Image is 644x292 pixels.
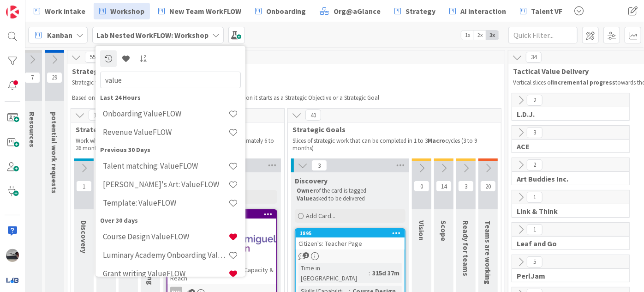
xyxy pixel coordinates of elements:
[306,212,335,220] span: Add Card...
[439,220,448,241] span: Scope
[405,6,435,17] span: Strategy
[483,220,493,285] span: Teams are working
[527,192,543,203] span: 1
[527,256,543,268] span: 5
[76,137,280,152] p: Work which will take .5 to 3 cycles (multiple quarters or approximately 6 to 36 months)
[517,239,618,248] span: Leaf and Go
[72,67,493,76] span: Strategic planning
[100,215,241,225] div: Over 30 days
[436,181,452,192] span: 14
[295,176,328,185] span: Discovery
[47,72,62,83] span: 29
[486,30,499,40] span: 3x
[292,125,489,134] span: Strategic Goals
[47,30,72,41] span: Kanban
[334,6,381,17] span: Org@aGlance
[153,3,247,19] a: New Team WorkFLOW
[517,109,618,119] span: L.D.J.
[110,6,144,17] span: Workshop
[24,72,40,83] span: 7
[461,30,474,40] span: 1x
[311,160,327,171] span: 3
[103,128,228,137] h4: Revenue ValueFLOW
[514,3,568,19] a: Talent VF
[517,207,618,216] span: Link & Think
[79,220,89,253] span: Discovery
[103,269,228,278] h4: Grant writing ValueFLOW
[103,198,228,207] h4: Template: ValueFLOW
[517,142,618,151] span: ACE
[76,125,273,134] span: Strategic Objective
[314,3,386,19] a: Org@aGlance
[552,79,615,86] strong: incremental progress
[76,181,92,192] span: 1
[297,187,404,195] p: of the card is tagged
[460,6,506,17] span: AI interaction
[6,274,19,286] img: avatar
[517,174,618,183] span: Art Buddies Inc.
[72,94,500,102] p: Based on the current understanding and a relative complexity estimation it starts as a Strategic ...
[370,268,402,278] div: 315d 37m
[296,229,405,237] div: 1895
[526,52,542,63] span: 34
[369,268,370,278] span: :
[527,95,543,106] span: 2
[169,6,241,17] span: New Team WorkFLOW
[414,181,429,192] span: 0
[28,112,37,147] span: Resources
[103,232,228,241] h4: Course Design ValueFLOW
[72,79,500,86] p: Strategic work enters the system as a request.
[517,271,618,280] span: PerlJam
[85,52,101,63] span: 55
[100,71,241,88] input: Search for boards...
[417,220,426,241] span: Vision
[297,187,316,195] strong: Owner
[428,137,445,145] strong: Macro
[458,181,474,192] span: 3
[303,252,309,258] span: 2
[531,6,562,17] span: Talent VF
[266,6,306,17] span: Onboarding
[100,92,241,102] div: Last 24 Hours
[103,109,228,118] h4: Onboarding ValueFLOW
[28,3,91,19] a: Work intake
[50,112,59,194] span: potential work requests
[527,127,543,138] span: 3
[296,229,405,249] div: 1895Citizen's: Teacher Page
[296,237,405,249] div: Citizen's: Teacher Page
[300,230,405,237] div: 1895
[100,145,241,154] div: Previous 30 Days
[250,3,311,19] a: Onboarding
[94,3,150,19] a: Workshop
[305,109,321,121] span: 40
[508,27,578,43] input: Quick Filter...
[389,3,441,19] a: Strategy
[298,263,369,283] div: Time in [GEOGRAPHIC_DATA]
[480,181,496,192] span: 20
[461,220,471,276] span: Ready for teams
[103,161,228,170] h4: Talent matching: ValueFLOW
[45,6,85,17] span: Work intake
[297,195,404,202] p: asked to be delivered
[103,180,228,189] h4: [PERSON_NAME]'s Art: ValueFLOW
[292,137,496,152] p: Slices of strategic work that can be completed in 1 to 3 cycles (3 to 9 months)
[474,30,486,40] span: 2x
[103,250,228,260] h4: Luminary Academy Onboarding ValueFLOW
[297,195,313,202] strong: Value
[527,224,543,235] span: 1
[89,109,104,121] span: 15
[96,30,209,40] b: Lab Nested WorkFLOW: Workshop
[6,249,19,262] img: jB
[444,3,512,19] a: AI interaction
[527,159,543,170] span: 2
[6,6,19,18] img: Visit kanbanzone.com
